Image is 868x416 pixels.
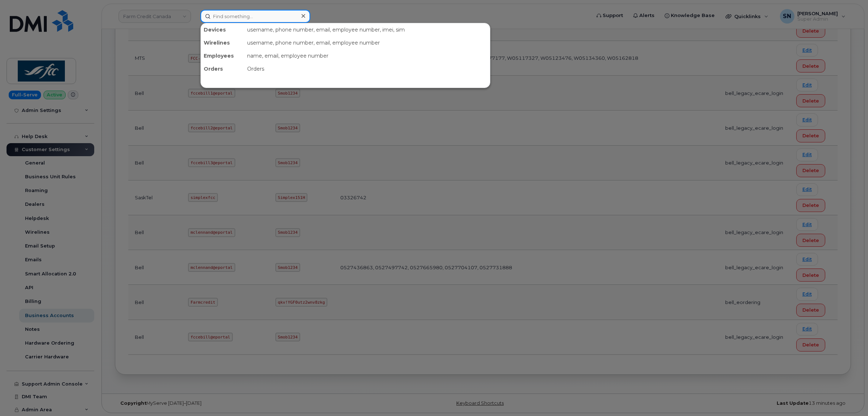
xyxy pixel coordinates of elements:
[201,23,244,36] div: Devices
[836,384,863,411] iframe: Messenger Launcher
[244,23,490,36] div: username, phone number, email, employee number, imei, sim
[244,62,490,75] div: Orders
[201,36,244,49] div: Wirelines
[201,62,244,75] div: Orders
[201,49,244,62] div: Employees
[244,49,490,62] div: name, email, employee number
[200,10,310,23] input: Find something...
[244,36,490,49] div: username, phone number, email, employee number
